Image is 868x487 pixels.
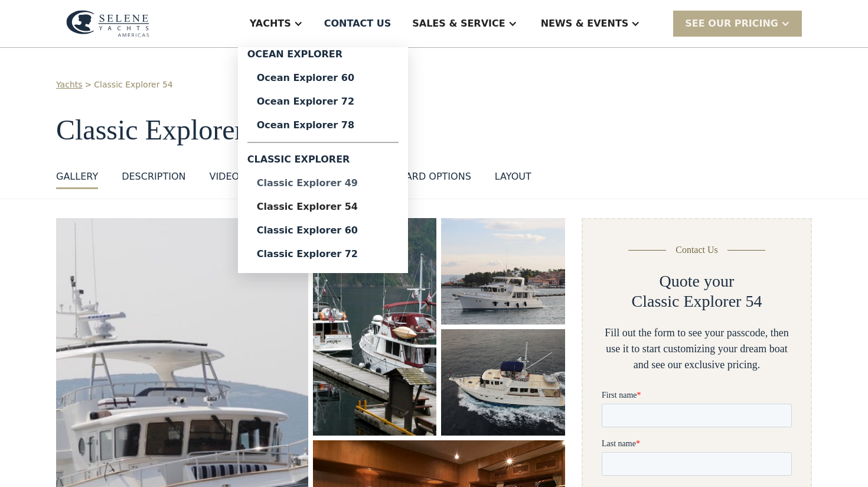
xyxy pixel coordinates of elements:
[676,243,718,257] div: Contact Us
[56,115,812,146] h1: Classic Explorer 54
[257,73,389,83] div: Ocean Explorer 60
[247,219,399,242] a: Classic Explorer 60
[673,11,802,36] div: SEE Our Pricing
[122,170,185,189] a: DESCRIPTION
[257,121,389,130] div: Ocean Explorer 78
[374,170,471,189] a: standard options
[495,170,531,184] div: layout
[257,249,389,259] div: Classic Explorer 72
[85,79,92,91] div: >
[602,325,792,373] div: Fill out the form to see your passcode, then use it to start customizing your dream boat and see ...
[660,271,735,291] h2: Quote your
[56,170,98,189] a: GALLERY
[412,17,505,31] div: Sales & Service
[209,170,239,184] div: VIDEO
[313,218,436,436] a: open lightbox
[374,170,471,184] div: standard options
[257,226,389,235] div: Classic Explorer 60
[685,17,778,31] div: SEE Our Pricing
[247,195,399,219] a: Classic Explorer 54
[441,218,565,324] img: 50 foot motor yacht
[66,10,149,37] img: logo
[441,329,565,436] a: open lightbox
[3,479,10,486] input: Yes, I’d like to receive SMS updates.Reply STOP to unsubscribe at any time.
[1,442,184,463] span: We respect your time - only the good stuff, never spam.
[94,79,172,91] a: Classic Explorer 54
[238,47,408,273] nav: Yachts
[250,17,291,31] div: Yachts
[257,178,389,188] div: Classic Explorer 49
[257,202,389,212] div: Classic Explorer 54
[247,148,399,171] div: Classic Explorer
[441,218,565,324] a: open lightbox
[541,17,629,31] div: News & EVENTS
[122,170,185,184] div: DESCRIPTION
[495,170,531,189] a: layout
[324,17,391,31] div: Contact US
[247,66,399,90] a: Ocean Explorer 60
[247,171,399,195] a: Classic Explorer 49
[247,113,399,137] a: Ocean Explorer 78
[441,329,565,436] img: 50 foot motor yacht
[257,97,389,106] div: Ocean Explorer 72
[632,291,762,311] h2: Classic Explorer 54
[247,47,399,66] div: Ocean Explorer
[1,403,188,434] span: Tick the box below to receive occasional updates, exclusive offers, and VIP access via text message.
[313,218,436,436] img: 50 foot motor yacht
[56,170,98,184] div: GALLERY
[247,90,399,113] a: Ocean Explorer 72
[247,242,399,266] a: Classic Explorer 72
[56,79,83,91] a: Yachts
[209,170,239,189] a: VIDEO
